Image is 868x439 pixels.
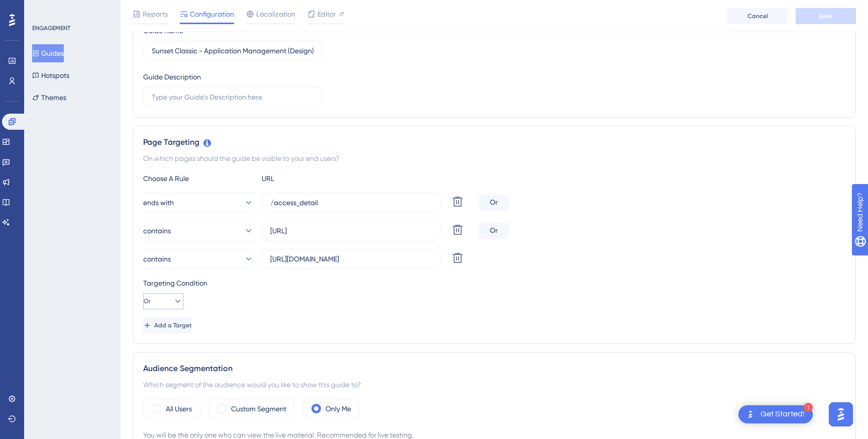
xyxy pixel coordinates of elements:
span: Need Help? [24,3,63,15]
span: ends with [143,197,174,209]
div: 1 [804,403,813,412]
input: Type your Guide’s Name here [152,45,313,56]
div: Page Targeting [143,136,845,148]
div: Or [479,223,509,239]
div: Open Get Started! checklist, remaining modules: 1 [738,405,813,423]
div: Or [479,195,509,211]
span: Cancel [747,12,768,20]
iframe: UserGuiding AI Assistant Launcher [826,399,856,429]
span: Or [144,297,151,305]
button: Guides [32,44,64,62]
span: Editor [317,8,336,20]
button: Or [143,293,183,309]
span: contains [143,225,171,237]
input: yourwebsite.com/path [270,197,432,208]
span: Add a Target [154,321,192,329]
label: Custom Segment [231,403,286,415]
button: Cancel [727,8,788,24]
div: Which segment of the audience would you like to show this guide to? [143,379,845,391]
span: Reports [143,8,168,20]
span: Configuration [190,8,234,20]
button: contains [143,249,254,269]
span: contains [143,253,171,265]
div: Targeting Condition [143,277,845,289]
span: Save [819,12,833,20]
div: Audience Segmentation [143,363,845,375]
button: Themes [32,89,66,107]
div: Guide Description [143,71,201,83]
div: Get Started! [761,409,805,420]
div: URL [262,172,372,185]
button: Add a Target [143,317,192,333]
div: Choose A Rule [143,172,254,185]
button: ends with [143,193,254,213]
img: launcher-image-alternative-text [744,408,756,420]
input: yourwebsite.com/path [270,253,432,265]
button: contains [143,221,254,241]
button: Hotspots [32,66,69,84]
input: Type your Guide’s Description here [152,92,313,103]
span: Localization [256,8,295,20]
label: All Users [166,403,192,415]
label: Only Me [325,403,351,415]
button: Save [796,8,856,24]
div: ENGAGEMENT [32,24,70,32]
div: On which pages should the guide be visible to your end users? [143,152,845,164]
input: yourwebsite.com/path [270,225,432,236]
